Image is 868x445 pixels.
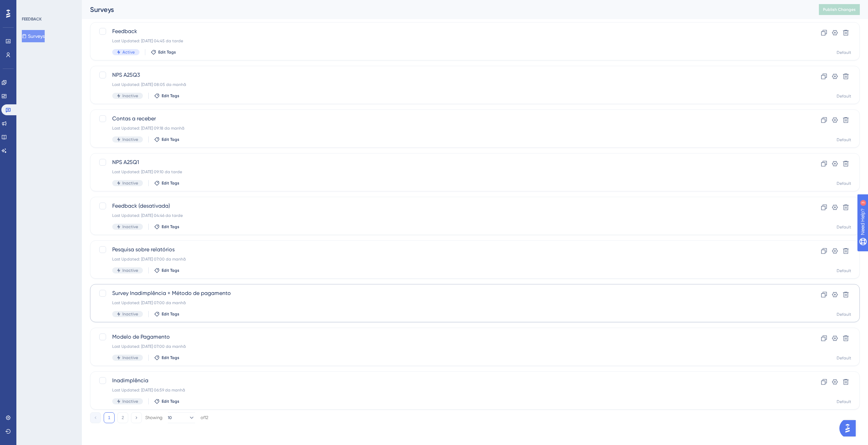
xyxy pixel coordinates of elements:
button: 10 [168,412,195,423]
span: Edit Tags [162,180,179,186]
div: of 12 [201,415,208,421]
span: Edit Tags [162,399,179,404]
span: Active [122,49,135,55]
button: Edit Tags [151,49,176,55]
span: Inactive [122,137,138,142]
span: Edit Tags [162,355,179,360]
button: Edit Tags [154,93,179,99]
button: Edit Tags [154,355,179,360]
iframe: UserGuiding AI Assistant Launcher [839,418,860,439]
div: Last Updated: [DATE] 09:10 da tarde [112,169,783,175]
button: Edit Tags [154,180,179,186]
span: Survey Inadimplência + Método de pagamento [112,289,783,297]
div: Default [837,399,851,404]
span: Inactive [122,180,138,186]
button: Edit Tags [154,224,179,229]
span: Inactive [122,93,138,99]
div: Last Updated: [DATE] 04:46 da tarde [112,213,783,218]
span: Edit Tags [162,93,179,99]
span: Contas a receber [112,115,783,123]
span: Need Help? [16,2,43,10]
span: NPS A25Q3 [112,71,783,79]
span: Inactive [122,224,138,229]
div: Default [837,181,851,186]
button: Edit Tags [154,399,179,404]
button: Surveys [22,30,45,42]
span: NPS A25Q1 [112,158,783,166]
button: Edit Tags [154,137,179,142]
span: Inadimplência [112,376,783,385]
span: Publish Changes [823,7,856,12]
div: Default [837,93,851,99]
button: 1 [104,412,115,423]
div: Default [837,224,851,230]
span: Pesquisa sobre relatórios [112,246,783,254]
span: Edit Tags [162,311,179,317]
div: Last Updated: [DATE] 09:18 da manhã [112,125,783,131]
div: 3 [47,3,49,9]
div: Default [837,50,851,55]
span: 10 [168,415,172,420]
div: Default [837,312,851,317]
div: Default [837,268,851,273]
button: Publish Changes [819,4,860,15]
span: Feedback [112,27,783,35]
span: Inactive [122,399,138,404]
span: Edit Tags [162,268,179,273]
span: Inactive [122,268,138,273]
span: Inactive [122,311,138,317]
span: Edit Tags [162,137,179,142]
div: Last Updated: [DATE] 07:00 da manhã [112,300,783,306]
button: 2 [117,412,128,423]
div: Last Updated: [DATE] 08:05 da manhã [112,82,783,87]
div: FEEDBACK [22,16,42,22]
span: Inactive [122,355,138,360]
span: Modelo de Pagamento [112,333,783,341]
span: Edit Tags [162,224,179,229]
div: Last Updated: [DATE] 04:45 da tarde [112,38,783,44]
div: Last Updated: [DATE] 07:00 da manhã [112,344,783,349]
span: Edit Tags [158,49,176,55]
button: Edit Tags [154,268,179,273]
div: Showing [145,415,162,421]
div: Default [837,355,851,361]
button: Edit Tags [154,311,179,317]
span: Feedback (desativada) [112,202,783,210]
div: Default [837,137,851,143]
div: Surveys [90,5,802,14]
div: Last Updated: [DATE] 07:00 da manhã [112,256,783,262]
div: Last Updated: [DATE] 06:59 da manhã [112,387,783,393]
